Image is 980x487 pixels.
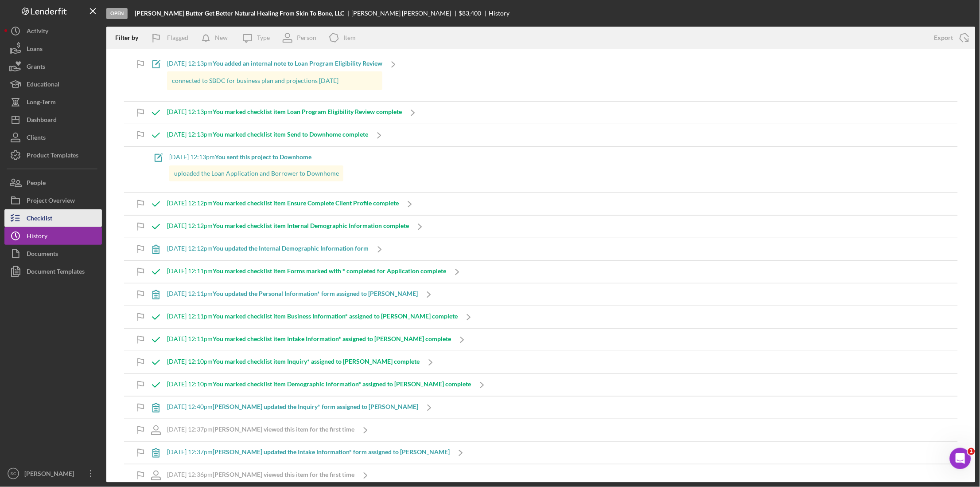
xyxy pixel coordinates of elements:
[489,10,509,17] div: History
[4,174,102,192] button: People
[4,192,102,209] a: Project Overview
[27,146,78,166] div: Product Templates
[213,312,458,320] b: You marked checklist item Business Information* assigned to [PERSON_NAME] complete
[213,222,409,229] b: You marked checklist item Internal Demographic Information complete
[213,130,368,138] b: You marked checklist item Send to Downhome complete
[27,227,47,247] div: History
[343,34,356,41] div: Item
[213,290,418,297] b: You updated the Personal Information* form assigned to [PERSON_NAME]
[167,381,471,388] div: [DATE] 12:10pm
[167,335,451,342] div: [DATE] 12:11pm
[926,29,976,47] button: Export
[257,34,270,41] div: Type
[352,10,459,17] div: [PERSON_NAME] [PERSON_NAME]
[27,75,59,95] div: Educational
[145,329,473,351] a: [DATE] 12:11pmYou marked checklist item Intake Information* assigned to [PERSON_NAME] complete
[950,448,971,469] iframe: Intercom live chat
[145,306,480,328] a: [DATE] 12:11pmYou marked checklist item Business Information* assigned to [PERSON_NAME] complete
[4,146,102,164] button: Product Templates
[215,29,228,47] div: New
[4,227,102,245] button: History
[167,29,188,47] div: Flagged
[27,209,52,229] div: Checklist
[167,448,450,456] div: [DATE] 12:37pm
[167,313,458,320] div: [DATE] 12:11pm
[167,108,402,115] div: [DATE] 12:13pm
[4,209,102,227] button: Checklist
[4,40,102,58] button: Loans
[167,200,399,207] div: [DATE] 12:12pm
[197,29,237,47] button: New
[213,380,471,388] b: You marked checklist item Demographic Information* assigned to [PERSON_NAME] complete
[213,335,451,342] b: You marked checklist item Intake Information* assigned to [PERSON_NAME] complete
[213,425,354,433] b: [PERSON_NAME] viewed this item for the first time
[172,76,378,86] p: connected to SBDC for business plan and projections [DATE]
[169,165,343,181] div: uploaded the Loan Application and Borrower to Downhome
[4,75,102,93] button: Educational
[167,222,409,229] div: [DATE] 12:12pm
[213,59,382,67] b: You added an internal note to Loan Program Eligibility Review
[27,129,46,149] div: Clients
[145,102,424,124] a: [DATE] 12:13pmYou marked checklist item Loan Program Eligibility Review complete
[145,351,442,373] a: [DATE] 12:10pmYou marked checklist item Inquiry* assigned to [PERSON_NAME] complete
[968,448,975,455] span: 1
[167,403,418,410] div: [DATE] 12:40pm
[167,426,354,433] div: [DATE] 12:37pm
[167,60,382,67] div: [DATE] 12:13pm
[934,29,953,47] div: Export
[4,245,102,263] button: Documents
[22,465,80,485] div: [PERSON_NAME]
[167,471,354,478] div: [DATE] 12:36pm
[145,419,377,441] a: [DATE] 12:37pm[PERSON_NAME] viewed this item for the first time
[27,245,58,265] div: Documents
[4,93,102,111] button: Long-Term
[167,267,446,275] div: [DATE] 12:11pm
[27,111,57,131] div: Dashboard
[213,403,418,410] b: [PERSON_NAME] updated the Inquiry* form assigned to [PERSON_NAME]
[27,263,85,283] div: Document Templates
[145,442,472,464] a: [DATE] 12:37pm[PERSON_NAME] updated the Intake Information* form assigned to [PERSON_NAME]
[27,22,48,42] div: Activity
[4,111,102,129] button: Dashboard
[213,267,446,275] b: You marked checklist item Forms marked with * completed for Application complete
[27,58,45,78] div: Grants
[145,397,440,419] a: [DATE] 12:40pm[PERSON_NAME] updated the Inquiry* form assigned to [PERSON_NAME]
[213,357,420,365] b: You marked checklist item Inquiry* assigned to [PERSON_NAME] complete
[27,93,56,113] div: Long-Term
[4,22,102,40] button: Activity
[167,290,418,297] div: [DATE] 12:11pm
[106,8,128,19] div: Open
[213,108,402,115] b: You marked checklist item Loan Program Eligibility Review complete
[167,131,368,138] div: [DATE] 12:13pm
[213,199,399,207] b: You marked checklist item Ensure Complete Client Profile complete
[135,10,344,17] b: [PERSON_NAME] Butter Get Better Natural Healing From Skin To Bone, LLC
[213,471,354,478] b: [PERSON_NAME] viewed this item for the first time
[145,193,421,215] a: [DATE] 12:12pmYou marked checklist item Ensure Complete Client Profile complete
[4,465,102,483] button: SC[PERSON_NAME]
[4,263,102,280] button: Document Templates
[4,58,102,75] button: Grants
[215,153,311,161] b: You sent this project to Downhome
[213,448,450,456] b: [PERSON_NAME] updated the Intake Information* form assigned to [PERSON_NAME]
[213,244,369,252] b: You updated the Internal Demographic Information form
[297,34,316,41] div: Person
[27,174,46,194] div: People
[145,53,404,101] a: [DATE] 12:13pmYou added an internal note to Loan Program Eligibility Reviewconnected to SBDC for ...
[167,358,420,365] div: [DATE] 12:10pm
[459,9,482,17] span: $83,400
[4,129,102,146] button: Clients
[145,29,197,47] button: Flagged
[145,238,391,260] a: [DATE] 12:12pmYou updated the Internal Demographic Information form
